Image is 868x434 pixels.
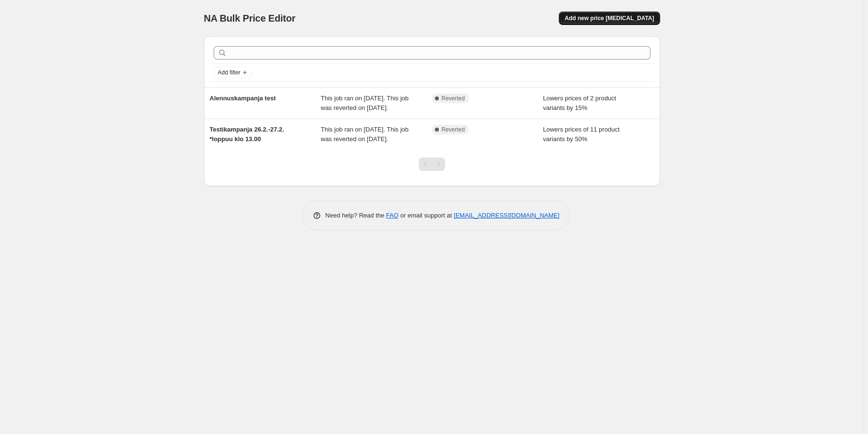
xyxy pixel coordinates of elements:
[214,67,252,78] button: Add filter
[210,95,276,102] span: Alennuskampanja test
[419,157,445,171] nav: Pagination
[321,126,409,143] span: This job ran on [DATE]. This job was reverted on [DATE].
[559,12,660,25] button: Add new price [MEDICAL_DATA]
[386,212,398,219] a: FAQ
[398,212,454,219] span: or email support at
[204,13,296,24] span: NA Bulk Price Editor
[454,212,559,219] a: [EMAIL_ADDRESS][DOMAIN_NAME]
[543,126,620,143] span: Lowers prices of 11 product variants by 50%
[543,95,616,111] span: Lowers prices of 2 product variants by 15%
[325,212,386,219] span: Need help? Read the
[565,14,654,22] span: Add new price [MEDICAL_DATA]
[210,126,284,143] span: Testikampanja 26.2.-27.2. *loppuu klo 13.00
[321,95,409,111] span: This job ran on [DATE]. This job was reverted on [DATE].
[218,69,241,76] span: Add filter
[442,95,465,102] span: Reverted
[442,126,465,133] span: Reverted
